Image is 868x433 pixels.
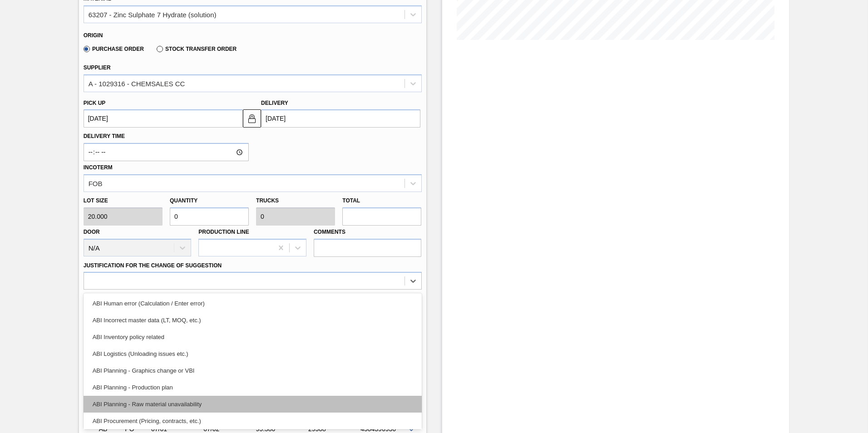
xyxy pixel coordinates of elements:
div: ABI Procurement (Pricing, contracts, etc.) [84,413,422,429]
div: ABI Planning - Production plan [84,379,422,396]
label: Pick up [84,100,106,106]
div: ABI Incorrect master data (LT, MOQ, etc.) [84,312,422,329]
label: Supplier [84,64,111,71]
label: Comments [314,226,422,239]
label: Justification for the Change of Suggestion [84,262,222,269]
label: Stock Transfer Order [157,46,237,52]
div: A - 1029316 - CHEMSALES CC [89,79,185,87]
input: mm/dd/yyyy [261,109,420,128]
div: ABI Planning - Raw material unavailability [84,396,422,413]
div: ABI Inventory policy related [84,329,422,345]
label: Trucks [256,197,279,204]
label: Total [342,197,360,204]
label: Purchase Order [84,46,144,52]
input: mm/dd/yyyy [84,109,243,128]
label: Observation [84,292,422,305]
label: Delivery [261,100,288,106]
label: Origin [84,32,103,39]
label: Production Line [198,229,249,235]
label: Incoterm [84,164,113,171]
div: FOB [89,179,103,187]
label: Delivery Time [84,130,249,143]
div: ABI Planning - Graphics change or VBI [84,362,422,379]
label: Door [84,229,100,235]
div: ABI Logistics (Unloading issues etc.) [84,345,422,362]
label: Quantity [170,197,197,204]
button: locked [243,109,261,128]
img: locked [247,113,257,124]
div: 63207 - Zinc Sulphate 7 Hydrate (solution) [89,10,217,18]
div: ABI Human error (Calculation / Enter error) [84,295,422,312]
label: Lot size [84,194,163,207]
